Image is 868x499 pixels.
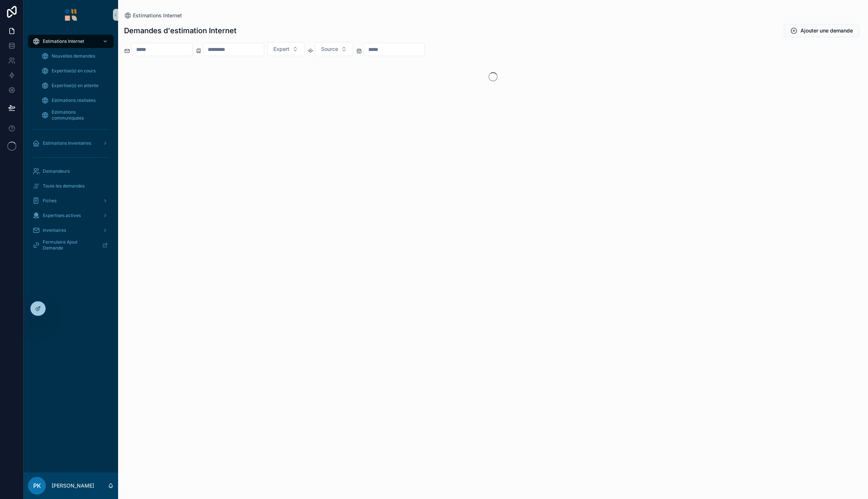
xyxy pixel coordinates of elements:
span: Inventaires [43,227,66,233]
span: Estimations réalisées [52,97,96,103]
a: Estimations Internet [124,12,182,19]
span: Estimations Internet [133,12,182,19]
img: App logo [65,9,77,21]
a: Nouvelles demandes [37,49,114,63]
h1: Demandes d'estimation Internet [124,25,237,36]
span: Expertise(s) en attente [52,83,99,89]
span: PK [33,481,41,490]
a: Expertises actives [28,209,114,222]
a: Estimations Internet [28,35,114,48]
span: Fiches [43,198,56,204]
button: Select Button [315,42,353,56]
span: Source [321,45,338,53]
span: Estimations communiquées [52,109,106,121]
a: Expertise(s) en attente [37,79,114,92]
button: Ajouter une demande [784,24,859,37]
span: Toute les demandes [43,183,85,189]
span: Nouvelles demandes [52,53,95,59]
a: Demandeurs [28,165,114,178]
span: Estimations Inventaires [43,140,91,146]
a: Expertise(s) en cours [37,64,114,78]
span: Ajouter une demande [800,27,853,34]
span: Expertises actives [43,213,81,218]
span: Formulaire Ajout Demande [43,239,96,251]
a: Estimations réalisées [37,94,114,107]
a: Estimations Inventaires [28,137,114,150]
a: Inventaires [28,224,114,237]
a: Fiches [28,194,114,207]
button: Select Button [267,42,304,56]
span: Expertise(s) en cours [52,68,96,74]
a: Formulaire Ajout Demande [28,238,114,252]
p: [PERSON_NAME] [52,482,94,489]
span: Estimations Internet [43,38,84,44]
a: Toute les demandes [28,179,114,193]
div: scrollable content [24,30,118,261]
span: Expert [273,45,289,53]
a: Estimations communiquées [37,109,114,122]
span: Demandeurs [43,168,70,174]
